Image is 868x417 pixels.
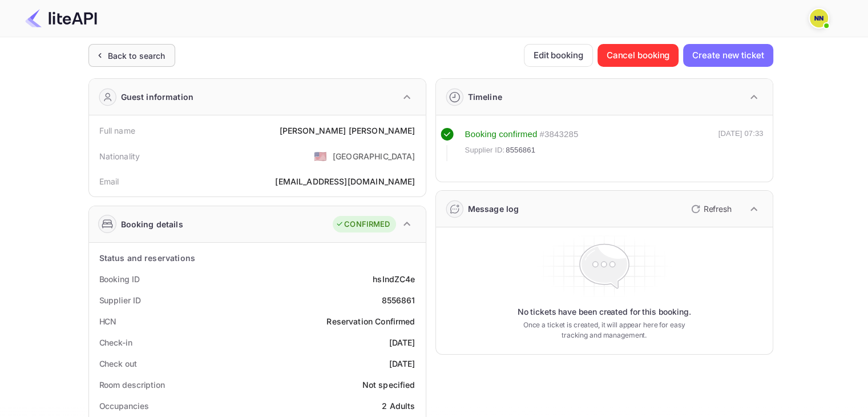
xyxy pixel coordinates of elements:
[333,150,415,162] div: [GEOGRAPHIC_DATA]
[99,358,137,370] div: Check out
[389,358,415,370] div: [DATE]
[326,315,415,327] div: Reservation Confirmed
[99,315,117,327] div: HCN
[381,294,415,306] div: 8556861
[121,91,194,103] div: Guest information
[597,44,679,67] button: Cancel booking
[468,91,502,103] div: Timeline
[362,379,415,391] div: Not specified
[514,320,695,340] p: Once a ticket is created, it will appear here for easy tracking and management.
[382,400,415,412] div: 2 Adults
[373,273,415,285] div: hsIndZC4e
[810,9,828,27] img: N/A N/A
[99,252,195,264] div: Status and reservations
[524,44,593,67] button: Edit booking
[468,203,519,215] div: Message log
[279,125,415,137] div: [PERSON_NAME] [PERSON_NAME]
[99,175,119,187] div: Email
[704,203,732,215] p: Refresh
[465,145,505,156] span: Supplier ID:
[718,128,764,161] div: [DATE] 07:33
[336,219,390,230] div: CONFIRMED
[99,379,165,391] div: Room description
[121,218,183,230] div: Booking details
[506,145,535,156] span: 8556861
[314,146,327,166] span: United States
[275,175,415,187] div: [EMAIL_ADDRESS][DOMAIN_NAME]
[389,336,415,348] div: [DATE]
[518,306,691,318] p: No tickets have been created for this booking.
[539,128,578,141] div: # 3843285
[99,336,132,348] div: Check-in
[99,294,141,306] div: Supplier ID
[99,400,149,412] div: Occupancies
[99,150,140,162] div: Nationality
[99,125,135,137] div: Full name
[108,50,165,62] div: Back to search
[99,273,140,285] div: Booking ID
[25,9,97,27] img: LiteAPI Logo
[683,44,773,67] button: Create new ticket
[684,200,736,218] button: Refresh
[465,128,538,141] div: Booking confirmed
